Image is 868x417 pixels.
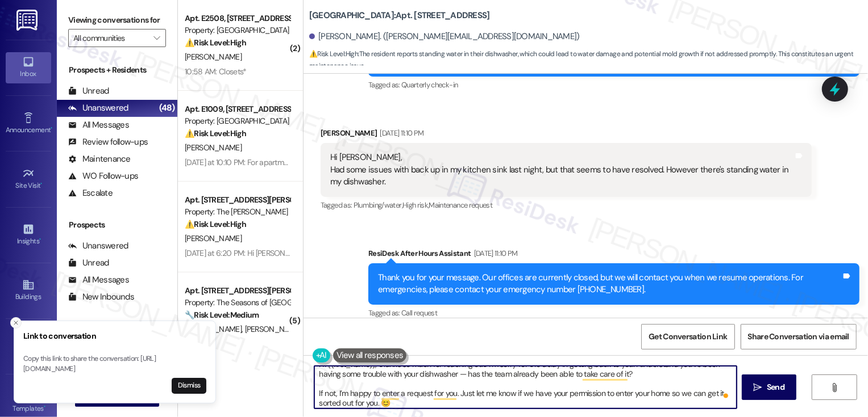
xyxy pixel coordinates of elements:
div: 10:58 AM: Closets* [185,66,246,77]
div: Tagged as: [321,197,812,213]
a: Site Visit • [6,164,51,195]
div: Prospects + Residents [57,64,177,76]
div: Review follow-ups [68,136,148,148]
strong: ⚠️ Risk Level: High [185,128,246,138]
div: Unread [68,257,109,269]
span: Get Conversation Link [649,331,727,343]
span: • [51,124,52,132]
strong: ⚠️ Risk Level: High [309,49,358,58]
div: New Inbounds [68,291,134,303]
strong: ⚠️ Risk Level: High [185,219,246,229]
div: Escalate [68,187,113,199]
textarea: To enrich screen reader interactions, please activate Accessibility in Grammarly extension settings [314,366,737,408]
span: [PERSON_NAME] [185,142,242,153]
div: Property: [GEOGRAPHIC_DATA] [185,24,290,36]
button: Get Conversation Link [641,324,734,349]
div: Tagged as: [368,305,859,321]
span: Plumbing/water , [354,200,402,210]
div: (48) [156,99,177,117]
span: Quarterly check-in [401,80,458,90]
div: Property: The Seasons of [GEOGRAPHIC_DATA] [185,297,290,309]
div: Apt. [STREET_ADDRESS][PERSON_NAME] [185,194,290,206]
div: WO Follow-ups [68,170,138,182]
span: [PERSON_NAME] [185,233,242,243]
span: : The resident reports standing water in their dishwasher, which could lead to water damage and p... [309,48,868,73]
div: [PERSON_NAME]. ([PERSON_NAME][EMAIL_ADDRESS][DOMAIN_NAME]) [309,31,580,43]
i:  [153,33,160,43]
span: • [44,403,45,411]
div: Unanswered [68,102,128,114]
img: ResiDesk Logo [16,10,40,31]
div: All Messages [68,119,129,131]
div: [PERSON_NAME] [321,127,812,143]
div: [DATE] 11:10 PM [377,127,423,139]
div: Thank you for your message. Our offices are currently closed, but we will contact you when we res... [378,272,841,296]
div: Unanswered [68,240,128,252]
div: [DATE] 11:10 PM [471,247,518,259]
strong: 🔧 Risk Level: Medium [185,310,259,320]
div: Unread [68,85,109,97]
span: • [39,235,41,243]
button: Close toast [10,317,22,328]
p: Copy this link to share the conversation: [URL][DOMAIN_NAME] [23,354,206,374]
div: Hi [PERSON_NAME], Had some issues with back up in my kitchen sink last night, but that seems to h... [330,151,794,188]
label: Viewing conversations for [68,11,166,29]
a: Insights • [6,220,51,250]
div: Property: The [PERSON_NAME] [185,206,290,218]
span: Call request [401,308,437,318]
div: [DATE] at 10:10 PM: For apartment E1009 [185,157,318,167]
div: ResiDesk After Hours Assistant [368,247,859,263]
div: Tagged as: [368,77,859,93]
b: [GEOGRAPHIC_DATA]: Apt. [STREET_ADDRESS] [309,10,490,22]
div: Property: [GEOGRAPHIC_DATA] [185,115,290,127]
span: Share Conversation via email [748,331,849,343]
a: Buildings [6,275,51,306]
span: Send [767,381,784,393]
strong: ⚠️ Risk Level: High [185,37,246,48]
div: Apt. [STREET_ADDRESS][PERSON_NAME] [185,285,290,297]
span: High risk , [402,200,429,210]
h3: Link to conversation [23,330,206,342]
span: Maintenance request [429,200,493,210]
div: Maintenance [68,153,131,165]
span: • [41,180,43,188]
button: Share Conversation via email [741,324,857,349]
div: Apt. E2508, [STREET_ADDRESS] [185,12,290,24]
input: All communities [73,29,148,47]
button: Send [742,374,797,400]
div: Prospects [57,219,177,231]
span: [PERSON_NAME] [244,324,301,334]
a: Leads [6,331,51,362]
div: All Messages [68,274,129,286]
i:  [830,383,839,392]
div: Apt. E1009, [STREET_ADDRESS] [185,103,290,115]
span: [PERSON_NAME] [185,52,242,62]
a: Inbox [6,52,51,83]
button: Dismiss [172,378,206,394]
i:  [754,383,762,392]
